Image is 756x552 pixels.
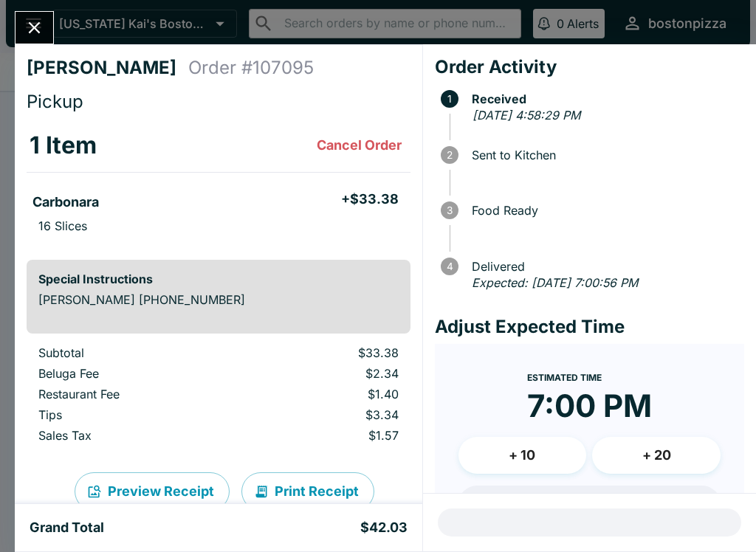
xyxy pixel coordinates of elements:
[38,366,230,381] p: Beluga Fee
[527,387,652,425] time: 7:00 PM
[38,345,230,360] p: Subtotal
[447,204,453,216] text: 3
[38,218,87,233] p: 16 Slices
[30,131,97,160] h3: 1 Item
[16,12,53,44] button: Close
[527,372,602,383] span: Estimated Time
[27,345,410,449] table: orders table
[253,345,398,360] p: $33.38
[472,108,580,123] em: [DATE] 4:58:29 PM
[241,472,374,511] button: Print Receipt
[464,204,744,217] span: Food Ready
[38,272,399,286] h6: Special Instructions
[27,91,83,112] span: Pickup
[38,387,230,401] p: Restaurant Fee
[360,519,408,537] h5: $42.03
[253,366,398,381] p: $2.34
[253,387,398,401] p: $1.40
[30,519,104,537] h5: Grand Total
[447,149,453,161] text: 2
[435,316,744,338] h4: Adjust Expected Time
[38,407,230,422] p: Tips
[472,275,638,290] em: Expected: [DATE] 7:00:56 PM
[435,56,744,78] h4: Order Activity
[464,148,744,162] span: Sent to Kitchen
[311,131,408,160] button: Cancel Order
[464,260,744,273] span: Delivered
[38,292,399,307] p: [PERSON_NAME] [PHONE_NUMBER]
[27,57,188,79] h4: [PERSON_NAME]
[253,428,398,443] p: $1.57
[458,437,587,474] button: + 10
[464,92,744,106] span: Received
[188,57,314,79] h4: Order # 107095
[253,407,398,422] p: $3.34
[27,119,410,248] table: orders table
[446,261,453,272] text: 4
[75,472,230,511] button: Preview Receipt
[592,437,721,474] button: + 20
[341,190,399,208] h5: + $33.38
[447,93,452,105] text: 1
[32,193,99,211] h5: Carbonara
[38,428,230,443] p: Sales Tax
